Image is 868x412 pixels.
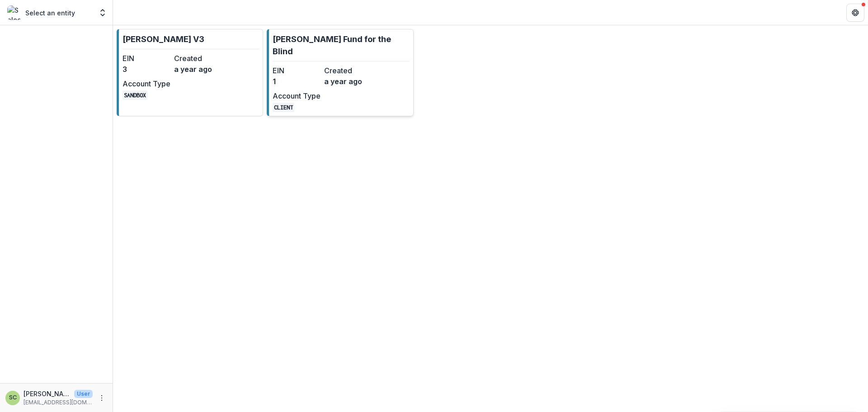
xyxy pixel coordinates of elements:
[96,393,107,403] button: More
[174,64,222,75] dd: a year ago
[123,33,204,45] p: [PERSON_NAME] V3
[74,390,93,398] p: User
[273,90,321,101] dt: Account Type
[7,5,22,20] img: Select an entity
[267,29,413,116] a: [PERSON_NAME] Fund for the BlindEIN1Createda year agoAccount TypeCLIENT
[9,395,17,401] div: Sandra Ching
[96,4,109,22] button: Open entity switcher
[324,65,372,76] dt: Created
[273,103,294,112] code: CLIENT
[324,76,372,87] dd: a year ago
[123,90,147,100] code: SANDBOX
[123,53,170,64] dt: EIN
[25,8,75,18] p: Select an entity
[273,76,321,87] dd: 1
[273,65,321,76] dt: EIN
[846,4,864,22] button: Get Help
[123,64,170,75] dd: 3
[117,29,263,116] a: [PERSON_NAME] V3EIN3Createda year agoAccount TypeSANDBOX
[174,53,222,64] dt: Created
[123,78,170,89] dt: Account Type
[273,33,409,57] p: [PERSON_NAME] Fund for the Blind
[24,389,71,398] p: [PERSON_NAME]
[24,398,93,407] p: [EMAIL_ADDRESS][DOMAIN_NAME]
